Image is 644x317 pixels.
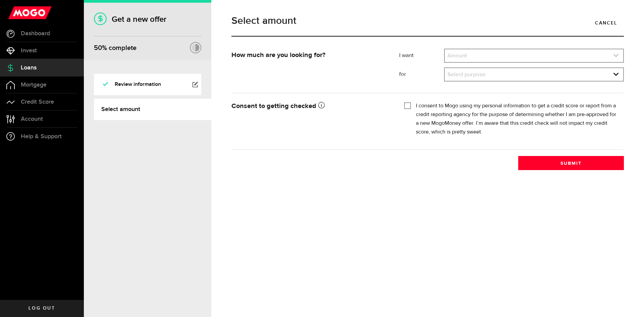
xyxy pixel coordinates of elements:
span: Dashboard [21,31,50,37]
a: Review information [94,74,201,95]
button: Submit [518,156,624,170]
label: for [399,70,444,78]
span: Account [21,116,43,122]
h1: Get a new offer [94,14,201,24]
label: I consent to Mogo using my personal information to get a credit score or report from a credit rep... [416,102,619,137]
h1: Select amount [231,16,624,26]
a: expand select [445,49,623,62]
label: I want [399,52,444,60]
span: 50 [94,44,102,52]
span: Credit Score [21,99,54,105]
span: Invest [21,48,37,54]
a: Select amount [94,99,211,120]
span: Mortgage [21,82,47,88]
span: Loans [21,65,37,71]
button: Open LiveChat chat widget [5,3,25,23]
div: % complete [94,42,137,54]
a: Cancel [588,16,624,30]
input: I consent to Mogo using my personal information to get a credit score or report from a credit rep... [404,102,411,108]
span: Log out [29,306,55,311]
strong: Consent to getting checked [231,103,325,109]
strong: How much are you looking for? [231,52,325,58]
span: Help & Support [21,134,62,140]
a: expand select [445,68,623,81]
